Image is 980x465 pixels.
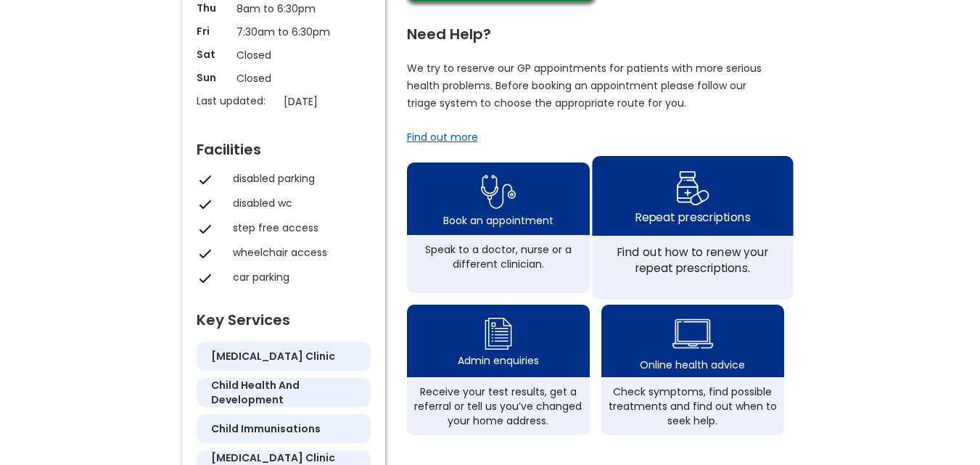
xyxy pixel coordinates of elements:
img: book appointment icon [481,170,516,213]
div: Online health advice [640,358,745,372]
div: disabled parking [233,171,363,186]
p: 7:30am to 6:30pm [236,24,331,40]
p: We try to reserve our GP appointments for patients with more serious health problems. Before book... [407,59,762,112]
div: disabled wc [233,196,363,210]
p: Last updated: [197,94,276,108]
p: Thu [197,1,229,15]
p: Closed [236,47,331,63]
h5: child immunisations [211,421,321,436]
a: health advice iconOnline health adviceCheck symptoms, find possible treatments and find out when ... [601,305,784,435]
div: car parking [233,270,363,284]
div: step free access [233,221,363,235]
div: Find out how to renew your repeat prescriptions. [600,244,785,276]
div: Admin enquiries [458,353,539,368]
a: admin enquiry iconAdmin enquiriesReceive your test results, get a referral or tell us you’ve chan... [407,305,590,435]
div: Repeat prescriptions [635,209,749,225]
div: Check symptoms, find possible treatments and find out when to seek help. [609,384,777,428]
div: Facilities [197,135,371,157]
h5: child health and development [211,378,356,407]
img: health advice icon [672,310,713,358]
div: wheelchair access [233,245,363,260]
p: Sat [197,47,229,62]
p: Fri [197,24,229,38]
div: Receive your test results, get a referral or tell us you’ve changed your home address. [414,384,582,428]
div: Book an appointment [443,213,553,228]
a: book appointment icon Book an appointmentSpeak to a doctor, nurse or a different clinician. [407,162,590,293]
img: repeat prescription icon [675,167,709,209]
p: Sun [197,70,229,85]
p: [DATE] [284,94,378,110]
div: Key Services [197,305,371,327]
a: Find out more [407,130,478,144]
div: Need Help? [407,20,784,41]
p: 8am to 6:30pm [236,1,331,17]
img: admin enquiry icon [482,314,514,353]
p: Closed [236,70,331,86]
div: Speak to a doctor, nurse or a different clinician. [414,242,582,271]
h5: [MEDICAL_DATA] clinic [211,349,335,363]
a: repeat prescription iconRepeat prescriptionsFind out how to renew your repeat prescriptions. [592,156,793,300]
